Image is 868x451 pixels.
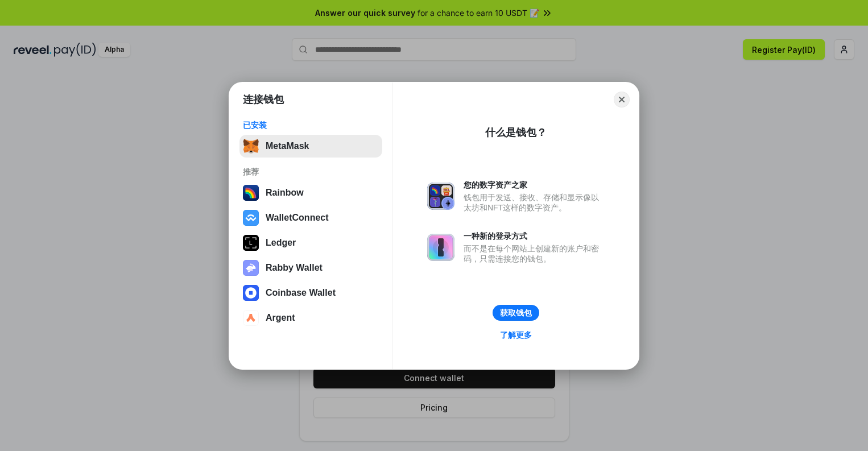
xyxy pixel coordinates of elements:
img: svg+xml,%3Csvg%20xmlns%3D%22http%3A%2F%2Fwww.w3.org%2F2000%2Fsvg%22%20fill%3D%22none%22%20viewBox... [427,234,454,261]
button: Ledger [239,231,382,254]
div: Coinbase Wallet [266,288,336,298]
button: Argent [239,307,382,329]
img: svg+xml,%3Csvg%20width%3D%2228%22%20height%3D%2228%22%20viewBox%3D%220%200%2028%2028%22%20fill%3D... [243,285,259,301]
img: svg+xml,%3Csvg%20width%3D%22120%22%20height%3D%22120%22%20viewBox%3D%220%200%20120%20120%22%20fil... [243,185,259,201]
div: Rabby Wallet [266,263,323,273]
div: Ledger [266,238,296,248]
div: MetaMask [266,141,309,151]
button: MetaMask [239,135,382,158]
img: svg+xml,%3Csvg%20fill%3D%22none%22%20height%3D%2233%22%20viewBox%3D%220%200%2035%2033%22%20width%... [243,138,259,154]
div: 推荐 [243,167,379,177]
img: svg+xml,%3Csvg%20xmlns%3D%22http%3A%2F%2Fwww.w3.org%2F2000%2Fsvg%22%20fill%3D%22none%22%20viewBox... [427,183,454,210]
img: svg+xml,%3Csvg%20xmlns%3D%22http%3A%2F%2Fwww.w3.org%2F2000%2Fsvg%22%20fill%3D%22none%22%20viewBox... [243,260,259,276]
div: WalletConnect [266,213,329,223]
a: 了解更多 [493,328,539,342]
button: Close [614,92,630,107]
div: 钱包用于发送、接收、存储和显示像以太坊和NFT这样的数字资产。 [464,192,605,213]
img: svg+xml,%3Csvg%20width%3D%2228%22%20height%3D%2228%22%20viewBox%3D%220%200%2028%2028%22%20fill%3D... [243,210,259,226]
div: 已安装 [243,120,379,130]
img: svg+xml,%3Csvg%20xmlns%3D%22http%3A%2F%2Fwww.w3.org%2F2000%2Fsvg%22%20width%3D%2228%22%20height%3... [243,235,259,251]
div: 获取钱包 [500,308,532,318]
button: Coinbase Wallet [239,282,382,304]
button: WalletConnect [239,206,382,229]
div: 而不是在每个网站上创建新的账户和密码，只需连接您的钱包。 [464,243,605,264]
button: Rainbow [239,181,382,204]
h1: 连接钱包 [243,93,284,106]
button: Rabby Wallet [239,256,382,279]
div: 您的数字资产之家 [464,180,605,190]
button: 获取钱包 [493,305,539,321]
div: Rainbow [266,188,304,198]
div: Argent [266,313,295,323]
div: 一种新的登录方式 [464,231,605,241]
div: 什么是钱包？ [485,126,547,139]
img: svg+xml,%3Csvg%20width%3D%2228%22%20height%3D%2228%22%20viewBox%3D%220%200%2028%2028%22%20fill%3D... [243,310,259,326]
div: 了解更多 [500,330,532,340]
